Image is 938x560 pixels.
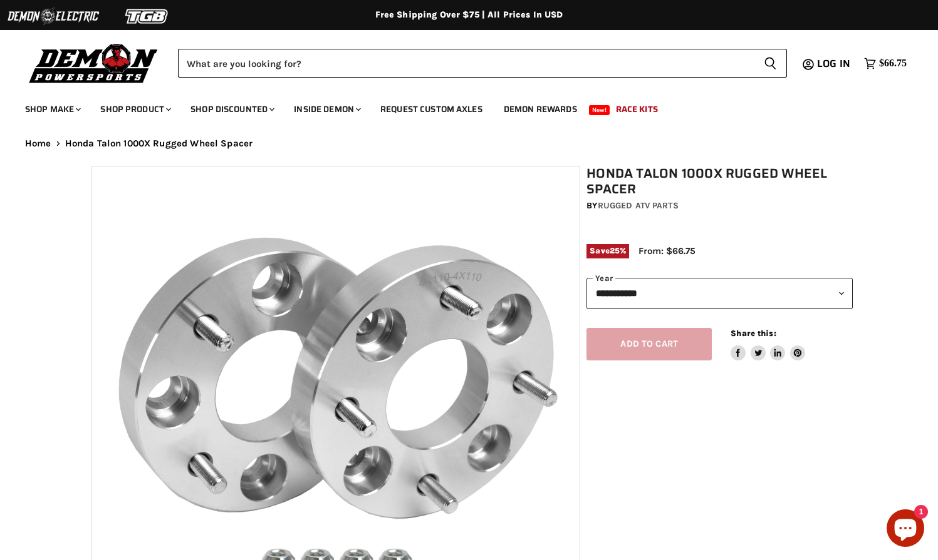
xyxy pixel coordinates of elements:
[586,278,853,308] select: year
[178,49,754,78] input: Search
[731,328,805,361] aside: Share this:
[858,54,913,73] a: $66.75
[586,199,853,213] div: by
[371,96,492,122] a: Request Custom Axles
[607,96,667,122] a: Race Kits
[284,96,368,122] a: Inside Demon
[100,4,194,28] img: TGB Logo 2
[6,4,100,28] img: Demon Electric Logo 2
[16,96,88,122] a: Shop Make
[638,245,696,257] span: From: $66.75
[731,328,776,338] span: Share this:
[16,91,904,122] ul: Main menu
[494,96,586,122] a: Demon Rewards
[754,49,787,78] button: Search
[883,509,928,550] inbox-online-store-chat: Shopify online store chat
[25,41,162,85] img: Demon Powersports
[65,138,253,149] span: Honda Talon 1000X Rugged Wheel Spacer
[178,49,787,78] form: Product
[598,200,679,211] a: Rugged ATV Parts
[589,105,610,115] span: New!
[25,138,51,149] a: Home
[91,96,179,122] a: Shop Product
[811,58,858,69] a: Log in
[817,56,850,71] span: Log in
[586,244,629,258] span: Save %
[181,96,282,122] a: Shop Discounted
[586,166,853,197] h1: Honda Talon 1000X Rugged Wheel Spacer
[610,246,620,255] span: 25
[879,58,907,69] span: $66.75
